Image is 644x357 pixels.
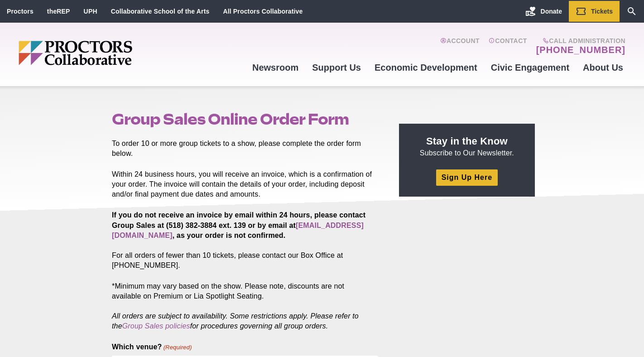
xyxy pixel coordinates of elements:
[223,8,303,15] a: All Proctors Collaborative
[305,55,368,80] a: Support Us
[112,139,378,159] p: To order 10 or more group tickets to a show, please complete the order form below.
[112,342,192,352] label: Which venue?
[84,8,97,15] a: UPH
[620,1,644,22] a: Search
[112,211,365,239] strong: If you do not receive an invoice by email within 24 hours, please contact Group Sales at (518) 38...
[112,210,378,270] p: For all orders of fewer than 10 tickets, please contact our Box Office at [PHONE_NUMBER].
[489,37,527,55] a: Contact
[536,44,625,55] a: [PHONE_NUMBER]
[533,37,625,44] span: Call Administration
[569,1,620,22] a: Tickets
[122,322,190,330] a: Group Sales policies
[541,8,562,15] span: Donate
[368,55,484,80] a: Economic Development
[440,37,480,55] a: Account
[484,55,576,80] a: Civic Engagement
[591,8,613,15] span: Tickets
[112,312,359,330] em: All orders are subject to availability. Some restrictions apply. Please refer to the for procedur...
[410,135,524,158] p: Subscribe to Our Newsletter.
[519,1,569,22] a: Donate
[112,111,378,128] h1: Group Sales Online Order Form
[112,169,378,199] p: Within 24 business hours, you will receive an invoice, which is a confirmation of your order. The...
[112,281,378,331] p: *Minimum may vary based on the show. Please note, discounts are not available on Premium or Lia S...
[19,41,202,65] img: Proctors logo
[245,55,305,80] a: Newsroom
[112,222,364,239] a: [EMAIL_ADDRESS][DOMAIN_NAME]
[111,8,210,15] a: Collaborative School of the Arts
[426,135,508,147] strong: Stay in the Know
[47,8,70,15] a: theREP
[163,343,192,352] span: (Required)
[436,169,498,185] a: Sign Up Here
[7,8,34,15] a: Proctors
[399,207,535,321] iframe: Advertisement
[576,55,630,80] a: About Us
